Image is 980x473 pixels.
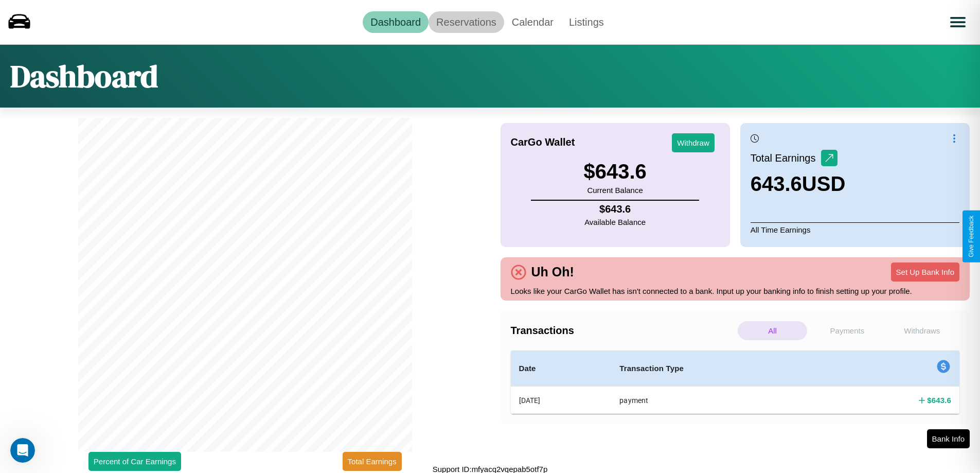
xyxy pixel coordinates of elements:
[891,262,959,282] button: Set Up Bank Info
[619,362,816,375] h4: Transaction Type
[363,11,429,33] a: Dashboard
[738,321,807,340] p: All
[88,452,181,471] button: Percent of Car Earnings
[943,8,972,37] button: Open menu
[751,222,959,237] p: All Time Earnings
[511,387,612,414] th: [DATE]
[584,203,646,215] h4: $ 643.6
[10,55,158,97] h1: Dashboard
[611,387,825,414] th: payment
[751,149,821,167] p: Total Earnings
[583,183,646,197] p: Current Balance
[927,395,951,406] h4: $ 643.6
[511,136,575,148] h4: CarGo Wallet
[812,321,882,340] p: Payments
[583,160,646,183] h3: $ 643.6
[672,133,715,152] button: Withdraw
[968,216,975,257] div: Give Feedback
[511,325,735,337] h4: Transactions
[751,172,846,196] h3: 643.6 USD
[927,429,970,448] button: Bank Info
[887,321,957,340] p: Withdraws
[343,452,402,471] button: Total Earnings
[511,351,960,414] table: simple table
[511,284,960,298] p: Looks like your CarGo Wallet has isn't connected to a bank. Input up your banking info to finish ...
[504,11,561,33] a: Calendar
[561,11,612,33] a: Listings
[519,362,603,375] h4: Date
[584,215,646,229] p: Available Balance
[429,11,504,33] a: Reservations
[526,265,579,279] h4: Uh Oh!
[10,438,35,463] iframe: Intercom live chat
